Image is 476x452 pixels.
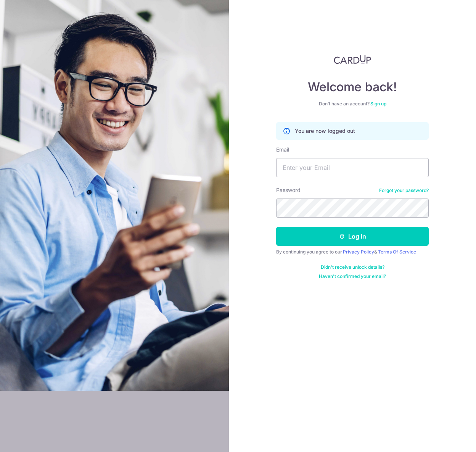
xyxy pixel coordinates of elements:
[276,79,429,95] h4: Welcome back!
[276,227,429,246] button: Log in
[276,186,301,194] label: Password
[379,187,429,194] a: Forgot your password?
[343,249,374,255] a: Privacy Policy
[295,127,355,135] p: You are now logged out
[334,55,371,64] img: CardUp Logo
[276,158,429,177] input: Enter your Email
[378,249,416,255] a: Terms Of Service
[319,273,386,279] a: Haven't confirmed your email?
[370,101,386,107] a: Sign up
[321,264,384,270] a: Didn't receive unlock details?
[276,101,429,107] div: Don’t have an account?
[276,146,289,153] label: Email
[276,249,429,255] div: By continuing you agree to our &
